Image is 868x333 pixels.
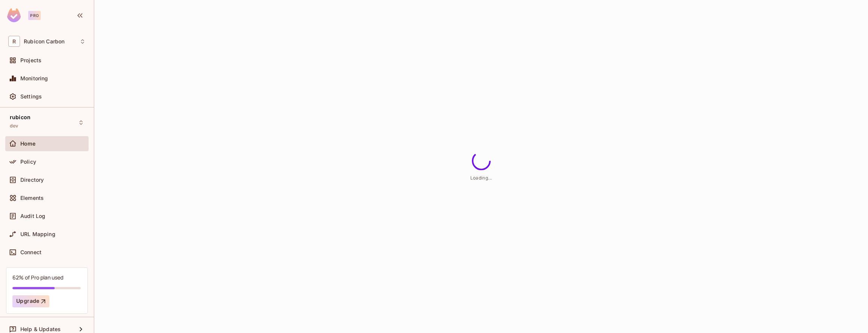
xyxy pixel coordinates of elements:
[28,11,41,20] div: Pro
[470,175,492,180] span: Loading...
[20,141,36,147] span: Home
[20,75,48,81] span: Monitoring
[10,123,18,129] span: dev
[8,36,20,47] span: R
[20,249,41,255] span: Connect
[20,213,45,219] span: Audit Log
[20,326,61,332] span: Help & Updates
[20,159,36,165] span: Policy
[20,57,41,63] span: Projects
[20,177,44,183] span: Directory
[12,295,49,307] button: Upgrade
[10,114,31,120] span: rubicon
[20,195,44,201] span: Elements
[7,8,21,22] img: SReyMgAAAABJRU5ErkJggg==
[20,231,55,237] span: URL Mapping
[12,274,63,281] div: 62% of Pro plan used
[20,94,42,100] span: Settings
[24,38,64,45] span: Workspace: Rubicon Carbon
